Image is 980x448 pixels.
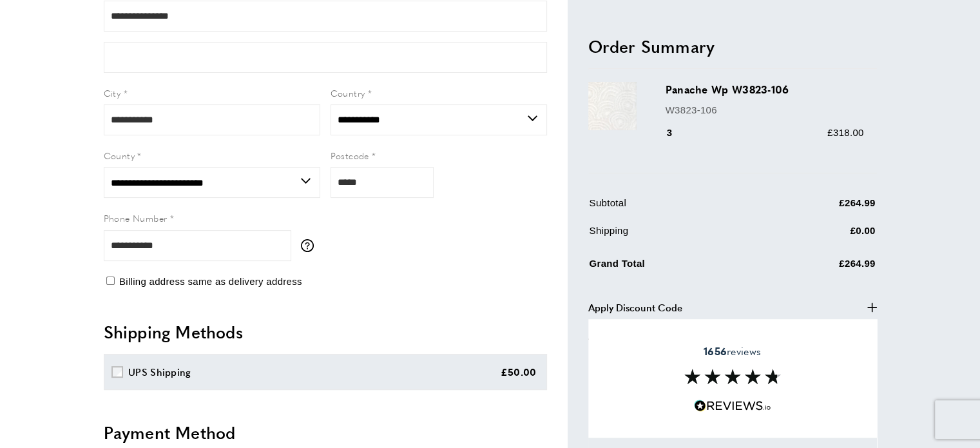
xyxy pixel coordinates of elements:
span: Postcode [331,149,369,162]
td: £264.99 [763,253,876,281]
h3: Panache Wp W3823-106 [666,83,864,97]
img: Reviews section [684,369,781,384]
td: £264.99 [763,195,876,220]
td: Grand Total [590,253,762,281]
span: Apply Discount Code [588,300,682,315]
span: City [104,86,121,99]
button: More information [301,239,320,252]
img: Panache Wp W3823-106 [588,83,637,131]
span: £318.00 [827,127,863,138]
h2: Shipping Methods [104,320,547,344]
td: Shipping [590,223,762,248]
span: Country [331,86,365,99]
td: £0.00 [763,223,876,248]
img: Reviews.io 5 stars [694,400,771,412]
span: reviews [704,345,761,358]
h2: Order Summary [588,35,877,58]
span: Billing address same as delivery address [119,276,302,287]
p: W3823-106 [666,102,864,118]
td: Subtotal [590,195,762,220]
strong: 1656 [704,344,727,358]
div: UPS Shipping [128,364,191,380]
div: £50.00 [501,364,537,380]
h2: Payment Method [104,421,547,444]
div: 3 [666,125,691,141]
input: Billing address same as delivery address [106,277,115,285]
span: Phone Number [104,211,168,224]
span: County [104,149,135,162]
